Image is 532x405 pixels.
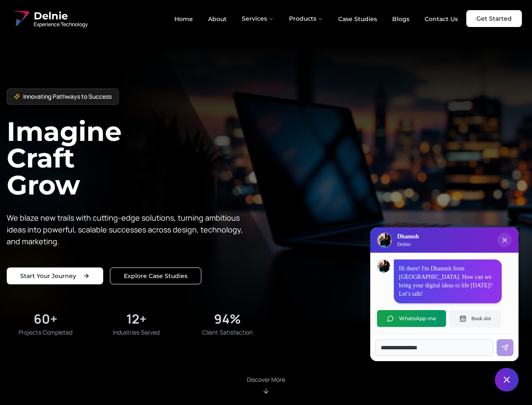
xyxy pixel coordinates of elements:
a: Case Studies [331,12,384,26]
div: Scroll to About section [247,375,285,395]
button: Close chat popup [497,233,512,247]
span: Delnie [34,9,88,23]
img: Delnie Logo [378,233,391,247]
img: Dhanush [377,260,390,273]
img: Delnie Logo [10,8,30,29]
span: Industries Served [113,328,160,337]
h3: Dhanush [397,232,419,241]
p: We blaze new trails with cutting-edge solutions, turning ambitious ideas into powerful, scalable ... [7,212,249,247]
p: Hi there! I'm Dhanush from [GEOGRAPHIC_DATA]. How can we bring your digital ideas to life [DATE]?... [399,265,497,298]
button: WhatsApp me [377,310,446,327]
a: Contact Us [418,12,465,26]
button: Close chat [495,368,519,391]
div: 94% [214,311,241,327]
span: Projects Completed [19,328,72,337]
button: Services [235,10,281,27]
a: Start your project with us [7,267,103,284]
p: Delnie [397,241,419,248]
div: 12+ [126,311,147,327]
a: About [201,12,233,26]
a: Home [168,12,200,26]
p: Discover More [247,375,285,384]
span: Client Satisfaction [202,328,253,337]
a: Get Started [466,10,522,27]
div: 60+ [34,311,57,327]
button: Products [282,10,330,27]
a: Delnie Logo Full [10,8,88,29]
a: Blogs [385,12,416,26]
button: Book slot [449,310,501,327]
h1: Imagine Craft Grow [7,118,266,198]
a: Explore our solutions [110,267,201,284]
nav: Main [168,10,465,27]
span: Innovating Pathways to Success [23,92,112,101]
span: Experience Technology [34,21,88,28]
